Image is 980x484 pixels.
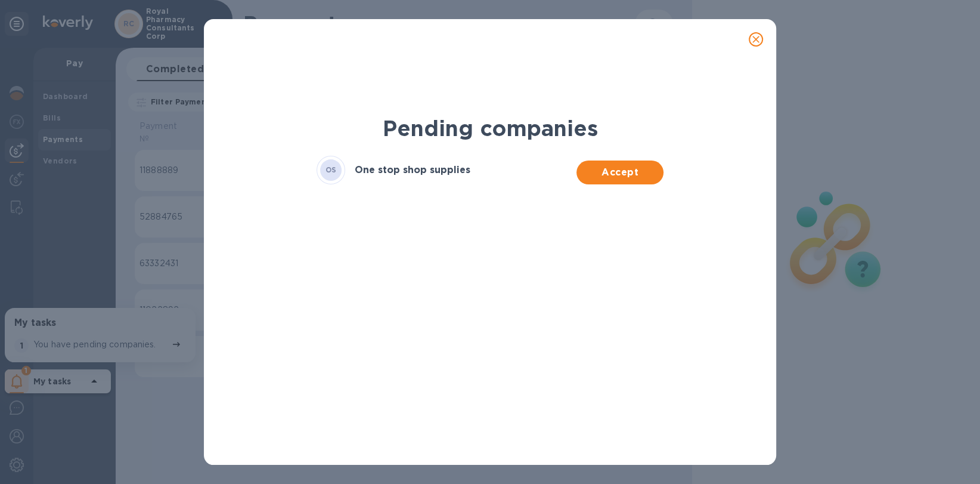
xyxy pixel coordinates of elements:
[576,161,663,184] button: Accept
[742,25,770,54] button: close
[586,165,653,180] span: Accept
[325,165,337,174] b: OS
[355,165,470,176] h3: One stop shop supplies
[382,115,597,141] b: Pending companies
